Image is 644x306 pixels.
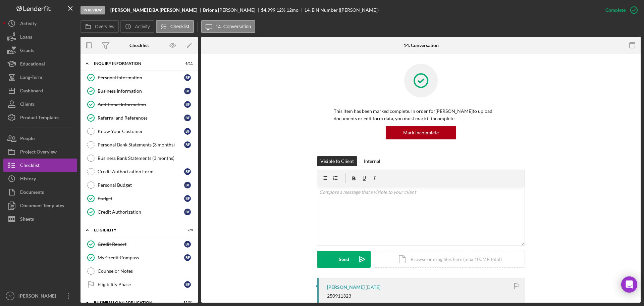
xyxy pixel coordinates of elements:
[20,172,36,187] div: History
[3,145,77,159] a: Project Overview
[95,24,114,29] label: Overview
[94,301,176,305] div: BUSINESS LOAN APPLICATION
[20,185,44,201] div: Documents
[327,285,365,290] div: [PERSON_NAME]
[3,172,77,185] button: History
[184,101,191,108] div: B F
[3,111,77,124] button: Product Templates
[20,84,43,99] div: Dashboard
[184,88,191,94] div: B F
[84,125,195,138] a: Know Your CustomerBF
[110,7,197,13] b: [PERSON_NAME] DBA [PERSON_NAME]
[20,132,35,147] div: People
[184,241,191,248] div: B F
[3,17,77,30] button: Activity
[3,57,77,71] button: Educational
[3,289,77,303] button: IV[PERSON_NAME]
[181,61,193,65] div: 6 / 11
[3,30,77,44] button: Loans
[334,107,508,123] p: This item has been marked complete. In order for [PERSON_NAME] to upload documents or edit form d...
[84,192,195,205] a: BudgetBF
[98,209,184,215] div: Credit Authorization
[286,7,299,13] div: 12 mo
[3,212,77,226] button: Sheets
[320,156,354,166] div: Visible to Client
[184,281,191,288] div: B F
[3,132,77,145] button: People
[3,71,77,84] button: Long-Term
[84,251,195,264] a: My Credit CompassBF
[17,289,60,304] div: [PERSON_NAME]
[184,182,191,188] div: B F
[3,44,77,57] button: Grants
[3,159,77,172] a: Checklist
[203,7,261,13] div: Briona [PERSON_NAME]
[20,145,57,160] div: Project Overview
[120,20,154,33] button: Activity
[98,142,184,147] div: Personal Bank Statements (3 months)
[184,254,191,261] div: B F
[84,71,195,84] a: Personal InformationBF
[3,84,77,97] button: Dashboard
[201,20,256,33] button: 14. Conversation
[20,30,32,45] div: Loans
[84,151,195,165] a: Business Bank Statements (3 months)
[98,156,194,161] div: Business Bank Statements (3 months)
[8,294,12,298] text: IV
[20,199,64,214] div: Document Templates
[94,61,176,65] div: INQUIRY INFORMATION
[98,75,184,80] div: Personal Information
[156,20,194,33] button: Checklist
[216,24,251,29] label: 14. Conversation
[621,276,637,293] div: Open Intercom Messenger
[304,7,379,13] div: 14. EIN Number ([PERSON_NAME])
[20,44,34,59] div: Grants
[184,115,191,121] div: B F
[276,7,285,13] div: 12 %
[84,111,195,125] a: Referral and ReferencesBF
[98,115,184,121] div: Referral and References
[184,74,191,81] div: B F
[184,209,191,215] div: B F
[135,24,150,29] label: Activity
[181,228,193,232] div: 2 / 4
[84,98,195,111] a: Additional InformationBF
[261,7,275,13] span: $4,999
[84,264,195,278] a: Counselor Notes
[605,3,626,17] div: Complete
[364,156,380,166] div: Internal
[80,6,105,14] div: In Review
[327,293,351,299] div: 250911323
[3,97,77,111] a: Clients
[361,156,384,166] button: Internal
[84,84,195,98] a: Business InformationBF
[84,178,195,192] a: Personal BudgetBF
[403,126,439,139] div: Mark Incomplete
[181,301,193,305] div: 15 / 31
[3,199,77,212] button: Document Templates
[184,195,191,202] div: B F
[317,251,371,268] button: Send
[98,129,184,134] div: Know Your Customer
[386,126,456,139] button: Mark Incomplete
[3,185,77,199] button: Documents
[84,165,195,178] a: Credit Authorization FormBF
[599,3,641,17] button: Complete
[20,17,37,32] div: Activity
[98,282,184,287] div: Eligibility Phase
[20,71,42,86] div: Long-Term
[98,182,184,188] div: Personal Budget
[98,169,184,174] div: Credit Authorization Form
[20,57,45,72] div: Educational
[84,138,195,151] a: Personal Bank Statements (3 months)BF
[98,88,184,94] div: Business Information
